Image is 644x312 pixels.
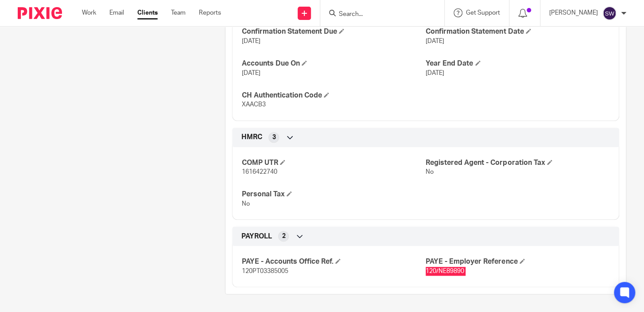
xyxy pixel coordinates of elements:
[241,101,265,108] span: XAACB3
[426,169,434,175] span: No
[241,257,426,266] h4: PAYE - Accounts Office Ref.
[241,70,260,76] span: [DATE]
[82,8,96,17] a: Work
[241,158,426,168] h4: COMP UTR
[241,232,272,241] span: PAYROLL
[426,268,464,274] span: 120/NE89890
[171,8,186,17] a: Team
[137,8,158,17] a: Clients
[272,133,275,142] span: 3
[241,133,262,142] span: HMRC
[241,201,249,207] span: No
[241,38,260,44] span: [DATE]
[426,257,610,266] h4: PAYE - Employer Reference
[18,7,62,19] img: Pixie
[426,27,610,36] h4: Confirmation Statement Date
[199,8,221,17] a: Reports
[241,59,426,68] h4: Accounts Due On
[466,10,500,16] span: Get Support
[241,91,426,100] h4: CH Authentication Code
[109,8,124,17] a: Email
[241,169,277,175] span: 1616422740
[241,190,426,199] h4: Personal Tax
[426,158,610,168] h4: Registered Agent - Corporation Tax
[338,11,418,19] input: Search
[282,232,285,241] span: 2
[241,268,288,274] span: 120PT03385005
[426,38,444,44] span: [DATE]
[241,27,426,36] h4: Confirmation Statement Due
[602,6,617,20] img: svg%3E
[426,59,610,68] h4: Year End Date
[426,70,444,76] span: [DATE]
[549,8,598,17] p: [PERSON_NAME]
